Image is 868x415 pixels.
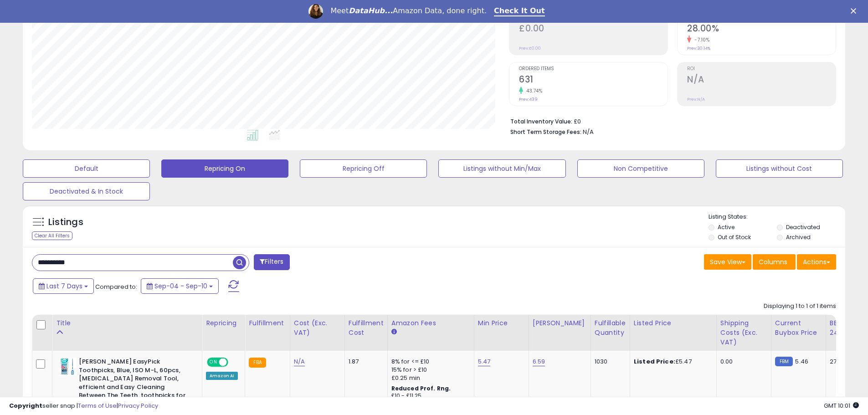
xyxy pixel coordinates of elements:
div: 15% for > £10 [391,366,467,374]
label: Archived [786,233,811,241]
small: 43.74% [523,87,542,94]
div: Fulfillable Quantity [595,318,626,338]
button: Columns [753,254,796,270]
div: Amazon AI [206,372,238,380]
button: Save View [704,254,751,270]
span: 5.46 [795,357,808,366]
p: Listing States: [709,213,845,221]
button: Last 7 Days [33,278,94,294]
i: DataHub... [349,6,393,15]
span: Compared to: [95,282,137,291]
button: Filters [254,254,289,270]
span: 2025-09-18 10:01 GMT [824,401,859,410]
div: Current Buybox Price [775,318,822,338]
li: £0 [510,115,829,126]
label: Deactivated [786,223,820,231]
span: Ordered Items [519,67,668,72]
div: 1.87 [349,358,380,366]
small: FBM [775,357,793,366]
b: Listed Price: [634,357,675,366]
div: £5.47 [634,358,709,366]
div: 0.00 [720,358,764,366]
b: Short Term Storage Fees: [510,128,581,136]
label: Active [718,223,734,231]
button: Repricing On [161,159,288,178]
div: Displaying 1 to 1 of 1 items [764,302,836,311]
div: 27% [830,358,860,366]
button: Non Competitive [577,159,704,178]
div: Close [851,8,860,14]
button: Repricing Off [300,159,427,178]
div: Meet Amazon Data, done right. [330,6,487,15]
small: Amazon Fees. [391,328,397,336]
span: ROI [687,67,836,72]
div: Shipping Costs (Exc. VAT) [720,318,767,347]
div: BB Share 24h. [830,318,863,338]
span: N/A [583,128,594,136]
a: Privacy Policy [118,401,158,410]
h5: Listings [48,216,83,229]
div: Amazon Fees [391,318,470,328]
img: Profile image for Georgie [308,4,323,19]
button: Listings without Min/Max [438,159,565,178]
div: 8% for <= £10 [391,358,467,366]
a: 5.47 [478,357,491,366]
h2: N/A [687,74,836,87]
span: Sep-04 - Sep-10 [154,282,207,291]
a: 6.59 [533,357,545,366]
small: Prev: £0.00 [519,46,541,51]
button: Listings without Cost [716,159,843,178]
b: [PERSON_NAME] EasyPick Toothpicks, Blue, ISO M-L, 60pcs, [MEDICAL_DATA] Removal Tool, efficient a... [79,358,190,410]
a: N/A [294,357,305,366]
div: Listed Price [634,318,713,328]
div: Fulfillment Cost [349,318,384,338]
button: Sep-04 - Sep-10 [141,278,219,294]
h2: 28.00% [687,23,836,36]
button: Actions [797,254,836,270]
div: £0.25 min [391,374,467,382]
div: Repricing [206,318,241,328]
button: Default [23,159,150,178]
span: Last 7 Days [46,282,82,291]
small: FBA [249,358,266,368]
a: Check It Out [494,6,545,16]
label: Out of Stock [718,233,751,241]
small: Prev: 30.14% [687,46,710,51]
div: seller snap | | [9,402,158,410]
div: 1030 [595,358,623,366]
small: Prev: 439 [519,97,538,102]
div: Fulfillment [249,318,286,328]
img: 41GKHbGik0L._SL40_.jpg [58,358,77,376]
h2: 631 [519,74,668,87]
span: ON [208,359,219,366]
div: Min Price [478,318,525,328]
span: OFF [227,359,241,366]
div: Clear All Filters [32,231,72,240]
small: -7.10% [691,36,709,43]
div: [PERSON_NAME] [533,318,587,328]
span: Columns [759,257,787,266]
b: Total Inventory Value: [510,118,572,125]
button: Deactivated & In Stock [23,182,150,200]
div: Title [56,318,198,328]
div: Cost (Exc. VAT) [294,318,341,338]
b: Reduced Prof. Rng. [391,384,451,392]
strong: Copyright [9,401,42,410]
h2: £0.00 [519,23,668,36]
a: Terms of Use [78,401,117,410]
small: Prev: N/A [687,97,705,102]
